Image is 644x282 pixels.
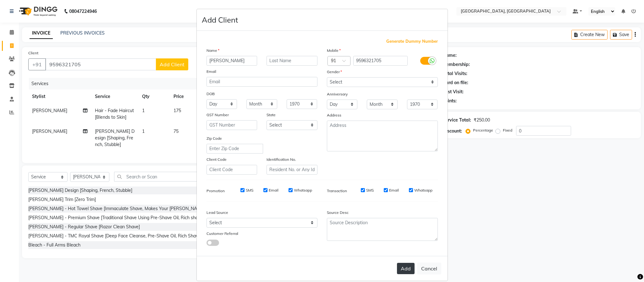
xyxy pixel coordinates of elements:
input: Client Code [206,165,257,175]
label: Identification No. [267,157,296,162]
input: Mobile [353,56,408,66]
label: Anniversary [327,91,348,97]
label: Lead Source [206,210,228,215]
input: Last Name [267,56,317,66]
label: Mobile [327,48,341,53]
input: Email [206,77,317,87]
label: Gender [327,69,342,75]
label: Customer Referral [206,231,238,236]
label: Name [206,48,219,53]
input: Enter Zip Code [206,144,263,154]
label: DOB [206,91,215,97]
button: Cancel [417,263,441,274]
button: Add [397,263,415,274]
label: Email [389,187,399,193]
input: First Name [206,56,257,66]
label: Client Code [206,157,227,162]
label: SMS [366,187,374,193]
label: GST Number [206,112,229,118]
input: Resident No. or Any Id [267,165,317,175]
label: Promotion [206,188,225,194]
label: State [267,112,276,118]
label: Email [206,69,216,74]
label: Whatsapp [414,187,432,193]
label: Source Desc [327,210,349,215]
label: Whatsapp [294,187,312,193]
span: Generate Dummy Number [386,38,438,45]
input: GST Number [206,120,257,130]
label: Zip Code [206,136,222,141]
label: Address [327,112,341,118]
label: SMS [246,187,253,193]
label: Email [269,187,278,193]
label: Transaction [327,188,347,194]
h4: Add Client [202,14,238,25]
